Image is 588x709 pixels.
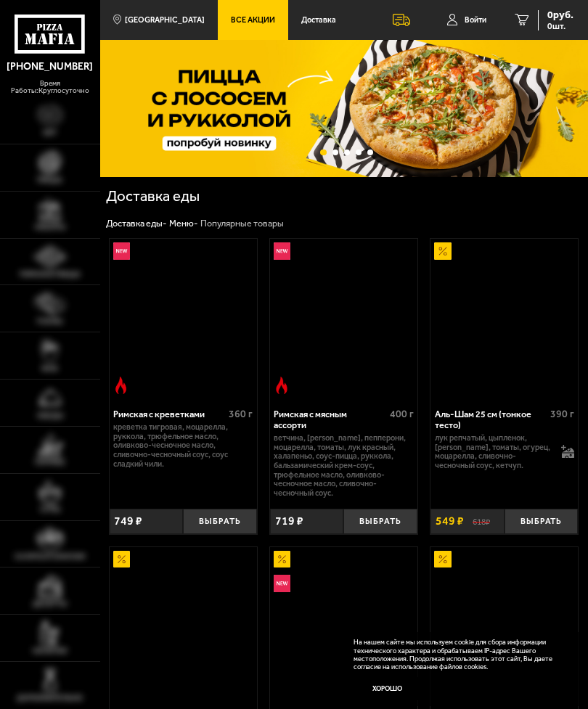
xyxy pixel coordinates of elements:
[106,189,297,204] h1: Доставка еды
[20,271,81,278] span: Римская пицца
[301,16,336,24] span: Доставка
[356,149,362,155] button: точки переключения
[430,547,578,705] a: АкционныйФиладельфия
[231,16,275,24] span: Все Акции
[344,149,350,155] button: точки переключения
[274,242,291,260] img: Новинка
[114,515,142,527] span: 749 ₽
[41,365,58,372] span: WOK
[473,516,490,526] s: 618 ₽
[183,509,257,534] button: Выбрать
[125,16,205,24] span: [GEOGRAPHIC_DATA]
[320,149,326,155] button: точки переключения
[113,551,131,568] img: Акционный
[430,239,578,397] a: АкционныйАль-Шам 25 см (тонкое тесто)
[110,547,257,705] a: АкционныйПепперони 25 см (толстое с сыром)
[200,218,284,229] div: Популярные товары
[169,218,198,229] a: Меню-
[37,176,62,184] span: Пицца
[547,22,573,30] span: 0 шт.
[113,409,225,419] div: Римская с креветками
[270,547,417,705] a: АкционныйНовинкаВсё включено
[505,509,579,534] button: Выбрать
[274,551,291,568] img: Акционный
[390,408,414,420] span: 400 г
[274,434,413,499] p: ветчина, [PERSON_NAME], пепперони, моцарелла, томаты, лук красный, халапеньо, соус-пицца, руккола...
[33,647,67,655] span: Напитки
[274,409,385,430] div: Римская с мясным ассорти
[17,694,83,702] span: Дополнительно
[37,318,62,325] span: Роллы
[435,434,555,471] p: лук репчатый, цыпленок, [PERSON_NAME], томаты, огурец, моцарелла, сливочно-чесночный соус, кетчуп.
[547,10,573,20] span: 0 руб.
[274,575,291,592] img: Новинка
[40,506,60,513] span: Супы
[354,638,568,671] p: На нашем сайте мы используем cookie для сбора информации технического характера и обрабатываем IP...
[436,515,464,527] span: 549 ₽
[113,423,253,469] p: креветка тигровая, моцарелла, руккола, трюфельное масло, оливково-чесночное масло, сливочно-чесно...
[332,149,338,155] button: точки переключения
[33,600,67,607] span: Десерты
[367,149,373,155] button: точки переключения
[106,218,167,229] a: Доставка еды-
[434,551,452,568] img: Акционный
[37,412,63,419] span: Обеды
[35,459,65,466] span: Горячее
[273,377,290,394] img: Острое блюдо
[435,409,547,430] div: Аль-Шам 25 см (тонкое тесто)
[434,242,452,260] img: Акционный
[229,408,253,420] span: 360 г
[15,553,85,560] span: Салаты и закуски
[465,16,486,24] span: Войти
[110,239,257,397] a: НовинкаОстрое блюдоРимская с креветками
[35,224,65,231] span: Наборы
[113,242,131,260] img: Новинка
[270,239,417,397] a: НовинкаОстрое блюдоРимская с мясным ассорти
[43,129,57,136] span: Хит
[550,408,574,420] span: 390 г
[275,515,303,527] span: 719 ₽
[343,509,417,534] button: Выбрать
[113,377,130,394] img: Острое блюдо
[354,677,422,700] button: Хорошо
